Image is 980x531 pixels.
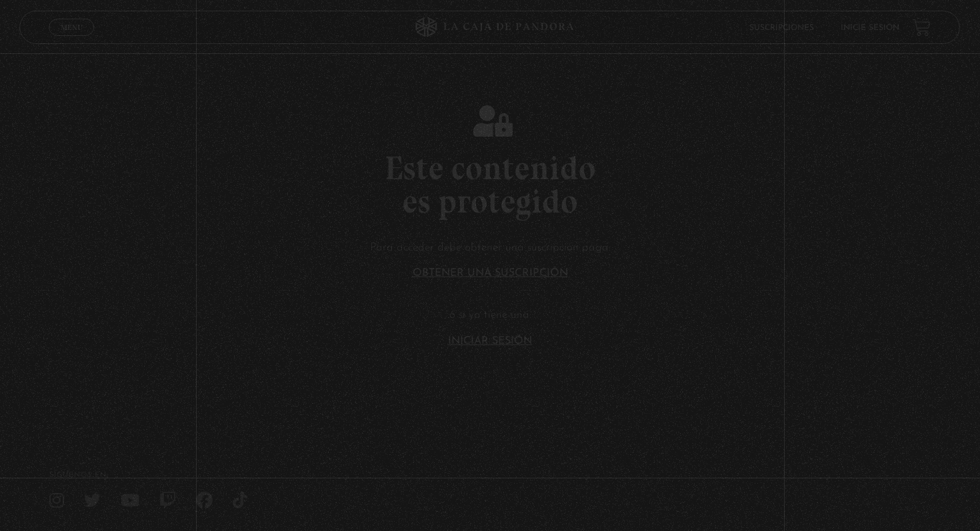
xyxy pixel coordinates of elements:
[49,472,931,479] h4: SÍguenos en:
[61,23,83,31] span: Menu
[413,268,568,278] a: Obtener una suscripción
[56,35,87,44] span: Cerrar
[841,24,899,32] a: Inicie sesión
[749,24,814,32] a: Suscripciones
[913,18,931,36] a: View your shopping cart
[448,336,532,346] a: Iniciar Sesión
